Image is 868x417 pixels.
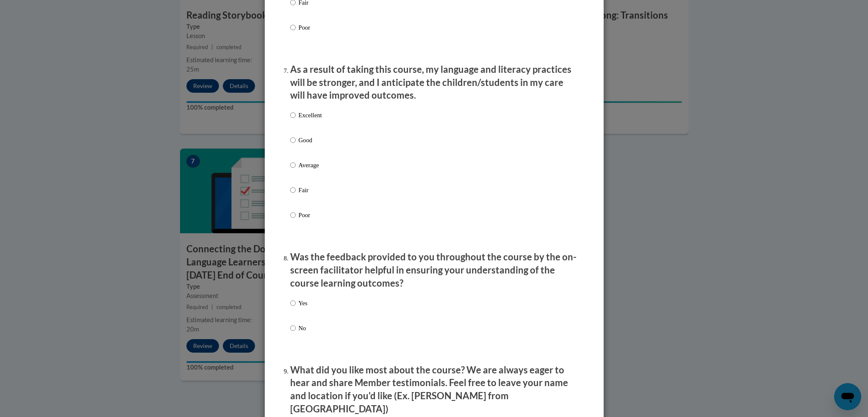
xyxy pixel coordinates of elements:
[290,298,296,308] input: Yes
[299,298,308,308] p: Yes
[299,323,308,333] p: No
[290,251,578,290] p: Was the feedback provided to you throughout the course by the on-screen facilitator helpful in en...
[290,364,578,416] p: What did you like most about the course? We are always eager to hear and share Member testimonial...
[290,23,296,32] input: Poor
[299,160,322,170] p: Average
[290,63,578,102] p: As a result of taking this course, my language and literacy practices will be stronger, and I ant...
[299,135,322,145] p: Good
[299,210,322,220] p: Poor
[290,210,296,220] input: Poor
[290,135,296,145] input: Good
[299,110,322,120] p: Excellent
[299,23,322,32] p: Poor
[290,110,296,120] input: Excellent
[290,160,296,170] input: Average
[290,323,296,333] input: No
[299,185,322,195] p: Fair
[290,185,296,195] input: Fair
